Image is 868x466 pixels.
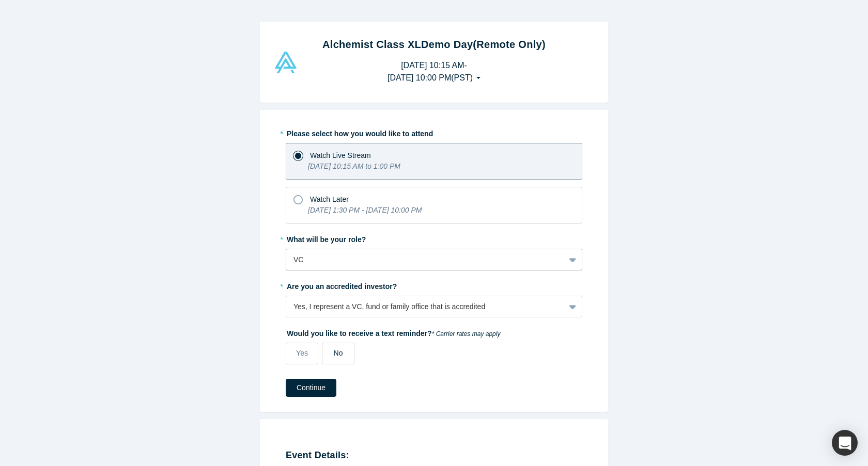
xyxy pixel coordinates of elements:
span: Yes [296,349,308,357]
strong: Event Details: [286,450,349,460]
label: Please select how you would like to attend [286,125,582,139]
span: Watch Later [310,195,349,203]
button: Continue [286,379,336,397]
label: Would you like to receive a text reminder? [286,325,582,339]
strong: Alchemist Class XL Demo Day (Remote Only) [322,39,546,50]
div: Yes, I represent a VC, fund or family office that is accredited [293,301,557,312]
span: No [334,349,343,357]
i: [DATE] 1:30 PM - [DATE] 10:00 PM [308,206,422,214]
label: What will be your role? [286,231,582,245]
button: [DATE] 10:15 AM-[DATE] 10:00 PM(PST) [377,56,491,88]
i: [DATE] 10:15 AM to 1:00 PM [308,162,400,170]
em: * Carrier rates may apply [432,330,501,338]
img: Alchemist Vault Logo [273,52,298,73]
span: Watch Live Stream [310,151,371,159]
label: Are you an accredited investor? [286,278,582,292]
